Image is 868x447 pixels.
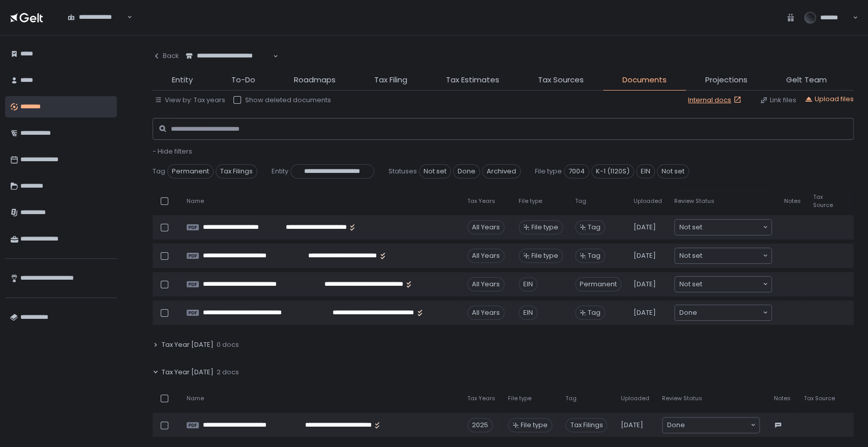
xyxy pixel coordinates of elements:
[467,395,495,402] span: Tax Years
[667,420,685,430] span: Done
[620,395,649,402] span: Uploaded
[172,74,193,86] span: Entity
[446,74,499,86] span: Tax Estimates
[521,421,548,430] span: File type
[679,279,702,289] span: Not set
[575,277,621,291] span: Permanent
[153,51,179,61] div: Back
[786,74,827,86] span: Gelt Team
[803,395,834,402] span: Tax Source
[531,251,558,260] span: File type
[419,164,451,178] span: Not set
[153,147,192,156] button: - Hide filters
[674,197,714,205] span: Review Status
[636,164,655,178] span: EIN
[591,164,634,178] span: K-1 (1120S)
[162,368,214,377] span: Tax Year [DATE]
[519,306,537,320] div: EIN
[294,74,336,86] span: Roadmaps
[688,96,743,105] a: Internal docs
[565,395,577,402] span: Tag
[705,74,747,86] span: Projections
[519,277,537,291] div: EIN
[679,222,702,232] span: Not set
[564,164,589,178] span: 7004
[634,223,656,232] span: [DATE]
[702,279,762,289] input: Search for option
[61,7,132,28] div: Search for option
[153,167,165,176] span: Tag
[187,395,204,402] span: Name
[508,395,531,402] span: File type
[620,421,643,430] span: [DATE]
[374,74,407,86] span: Tax Filing
[588,223,601,232] span: Tag
[467,197,495,205] span: Tax Years
[813,193,835,208] span: Tax Source
[760,96,796,105] button: Link files
[702,251,762,261] input: Search for option
[702,222,762,232] input: Search for option
[388,167,417,176] span: Statuses
[804,95,854,104] button: Upload files
[68,22,126,32] input: Search for option
[162,340,214,349] span: Tax Year [DATE]
[453,164,480,178] span: Done
[272,167,288,176] span: Entity
[634,308,656,317] span: [DATE]
[482,164,521,178] span: Archived
[155,96,225,105] button: View by: Tax years
[634,280,656,289] span: [DATE]
[467,277,504,291] div: All Years
[588,308,601,317] span: Tag
[657,164,689,178] span: Not set
[187,197,204,205] span: Name
[685,420,750,430] input: Search for option
[634,197,662,205] span: Uploaded
[538,74,584,86] span: Tax Sources
[697,308,762,318] input: Search for option
[467,418,493,432] div: 2025
[153,146,192,156] span: - Hide filters
[565,418,607,432] span: Tax Filings
[216,164,257,178] span: Tax Filings
[774,395,791,402] span: Notes
[179,46,278,67] div: Search for option
[784,197,801,205] span: Notes
[467,249,504,263] div: All Years
[535,167,562,176] span: File type
[217,340,239,349] span: 0 docs
[575,197,586,205] span: Tag
[663,418,759,433] div: Search for option
[679,251,702,261] span: Not set
[153,46,179,66] button: Back
[167,164,214,178] span: Permanent
[679,308,697,318] span: Done
[217,368,239,377] span: 2 docs
[519,197,542,205] span: File type
[467,306,504,320] div: All Years
[588,251,601,260] span: Tag
[531,223,558,232] span: File type
[186,61,272,71] input: Search for option
[662,395,702,402] span: Review Status
[675,220,771,235] div: Search for option
[231,74,255,86] span: To-Do
[467,220,504,234] div: All Years
[675,305,771,320] div: Search for option
[634,251,656,260] span: [DATE]
[622,74,667,86] span: Documents
[675,277,771,292] div: Search for option
[675,248,771,263] div: Search for option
